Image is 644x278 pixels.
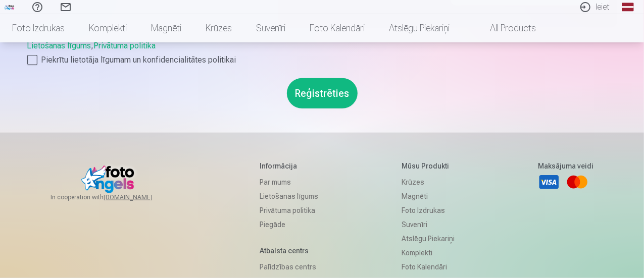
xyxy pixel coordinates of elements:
a: Komplekti [402,246,455,260]
a: Lietošanas līgums [260,189,319,203]
a: Atslēgu piekariņi [402,232,455,246]
h5: Atbalsta centrs [260,246,319,256]
a: Magnēti [402,189,455,203]
a: Krūzes [402,175,455,189]
a: [DOMAIN_NAME] [104,193,177,201]
a: Komplekti [77,14,139,42]
a: Foto izdrukas [402,203,455,217]
a: Suvenīri [402,217,455,232]
a: Foto kalendāri [402,260,455,274]
a: Par mums [260,175,319,189]
h5: Maksājuma veidi [538,161,593,171]
a: All products [462,14,548,42]
a: Atslēgu piekariņi [377,14,462,42]
a: Privātuma politika [260,203,319,217]
a: Lietošanas līgums [27,41,91,50]
div: , [27,40,617,66]
a: Visa [538,171,560,193]
a: Privātuma politika [94,41,156,50]
label: Piekrītu lietotāja līgumam un konfidencialitātes politikai [27,54,617,66]
a: Piegāde [260,217,319,232]
a: Palīdzības centrs [260,260,319,274]
h5: Mūsu produkti [402,161,455,171]
button: Reģistrēties [287,78,358,108]
a: Mastercard [566,171,588,193]
span: In cooperation with [51,193,177,201]
h5: Informācija [260,161,319,171]
a: Magnēti [139,14,193,42]
a: Krūzes [193,14,244,42]
a: Foto kalendāri [298,14,377,42]
img: /fa1 [4,4,15,10]
a: Suvenīri [244,14,298,42]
